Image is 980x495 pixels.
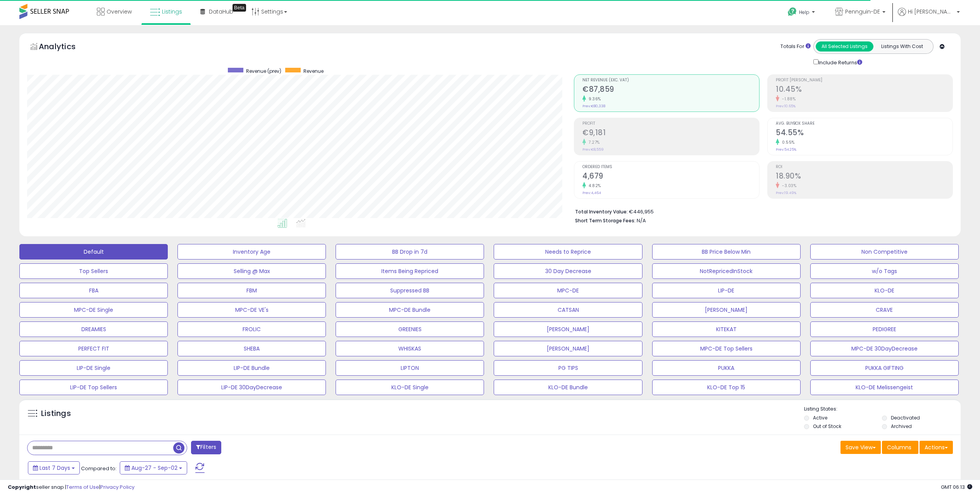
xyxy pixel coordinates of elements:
[810,263,959,279] button: w/o Tags
[845,8,880,15] span: Pennguin-DE
[162,8,182,15] span: Listings
[336,321,484,337] button: GREENIES
[582,191,601,195] small: Prev: 4,464
[131,464,177,472] span: Aug-27 - Sep-02
[882,441,918,454] button: Columns
[779,183,796,189] small: -3.03%
[107,8,132,15] span: Overview
[494,380,642,395] button: KLO-DE Bundle
[336,263,484,279] button: Items Being Repriced
[19,380,168,395] button: LIP-DE Top Sellers
[494,360,642,376] button: PG TIPS
[920,441,953,454] button: Actions
[582,78,759,82] span: Net Revenue (Exc. VAT)
[776,172,952,182] h2: 18.90%
[494,263,642,279] button: 30 Day Decrease
[40,464,70,472] span: Last 7 Days
[799,9,809,15] span: Help
[303,68,324,74] span: Revenue
[586,96,601,102] small: 9.36%
[808,58,871,67] div: Include Returns
[494,321,642,337] button: [PERSON_NAME]
[941,483,972,491] span: 2025-09-10 06:13 GMT
[908,8,954,15] span: Hi [PERSON_NAME]
[494,341,642,356] button: [PERSON_NAME]
[891,423,912,430] label: Archived
[209,8,233,15] span: DataHub
[19,283,168,298] button: FBA
[177,321,326,337] button: FROLIC
[41,408,71,419] h5: Listings
[177,263,326,279] button: Selling @ Max
[582,128,759,139] h2: €9,181
[582,172,759,182] h2: 4,679
[177,341,326,356] button: SHEBA
[652,341,801,356] button: MPC-DE Top Sellers
[804,406,961,413] p: Listing States:
[637,217,646,224] span: N/A
[177,244,326,260] button: Inventory Age
[177,283,326,298] button: FBM
[776,122,952,126] span: Avg. Buybox Share
[336,360,484,376] button: LIPTON
[19,321,168,337] button: DREAMIES
[28,461,80,474] button: Last 7 Days
[233,4,246,12] div: Tooltip anchor
[810,283,959,298] button: KLO-DE
[810,360,959,376] button: PUKKA GIFTING
[782,1,823,25] a: Help
[575,217,636,224] b: Short Term Storage Fees:
[494,283,642,298] button: MPC-DE
[779,139,795,145] small: 0.55%
[810,380,959,395] button: KLO-DE Melissengeist
[776,147,796,152] small: Prev: 54.25%
[177,360,326,376] button: LIP-DE Bundle
[19,341,168,356] button: PERFECT FIT
[776,85,952,95] h2: 10.45%
[586,183,601,189] small: 4.82%
[582,104,605,108] small: Prev: €80,338
[776,128,952,139] h2: 54.55%
[652,263,801,279] button: NotRepricedInStock
[336,380,484,395] button: KLO-DE Single
[19,244,168,260] button: Default
[66,483,99,491] a: Terms of Use
[891,414,920,421] label: Deactivated
[776,104,796,108] small: Prev: 10.65%
[8,483,36,491] strong: Copyright
[810,244,959,260] button: Non Competitive
[336,283,484,298] button: Suppressed BB
[776,165,952,169] span: ROI
[810,302,959,318] button: CRAVE
[652,380,801,395] button: KLO-DE Top 15
[776,78,952,82] span: Profit [PERSON_NAME]
[582,122,759,126] span: Profit
[582,165,759,169] span: Ordered Items
[177,380,326,395] button: LIP-DE 30DayDecrease
[652,302,801,318] button: [PERSON_NAME]
[19,302,168,318] button: MPC-DE Single
[19,263,168,279] button: Top Sellers
[336,244,484,260] button: BB Drop in 7d
[816,41,873,52] button: All Selected Listings
[652,321,801,337] button: KITEKAT
[776,191,796,195] small: Prev: 19.49%
[19,360,168,376] button: LIP-DE Single
[810,341,959,356] button: MPC-DE 30DayDecrease
[336,302,484,318] button: MPC-DE Bundle
[780,43,811,50] div: Totals For
[575,208,628,215] b: Total Inventory Value:
[652,283,801,298] button: LIP-DE
[813,423,841,430] label: Out of Stock
[8,484,134,491] div: seller snap | |
[191,441,221,454] button: Filters
[582,85,759,95] h2: €87,859
[494,244,642,260] button: Needs to Reprice
[887,443,911,451] span: Columns
[494,302,642,318] button: CATSAN
[813,414,827,421] label: Active
[779,96,796,102] small: -1.88%
[246,68,281,74] span: Revenue (prev)
[586,139,600,145] small: 7.27%
[873,41,931,52] button: Listings With Cost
